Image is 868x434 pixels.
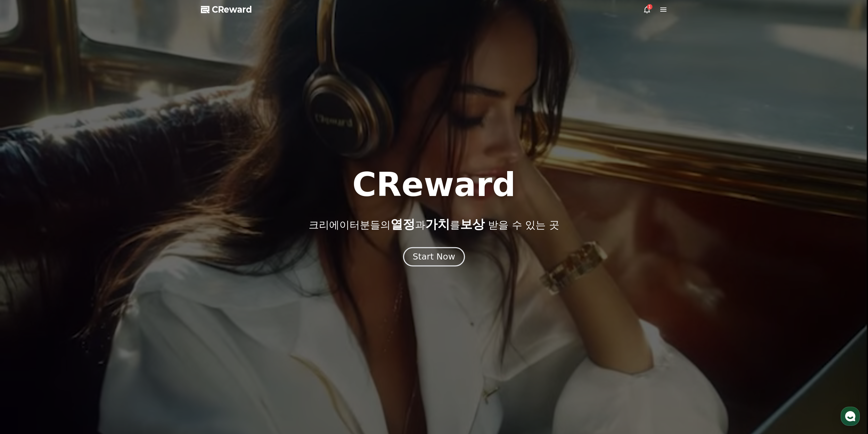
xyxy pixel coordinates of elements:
[460,217,485,231] span: 보상
[88,216,131,234] a: 설정
[21,227,26,232] span: 홈
[201,4,252,15] a: CReward
[643,5,651,14] a: 1
[309,218,559,231] p: 크리에이터분들의 과 를 받을 수 있는 곳
[403,247,465,266] button: Start Now
[404,254,464,261] a: Start Now
[45,216,88,234] a: 대화
[105,227,114,232] span: 설정
[352,168,516,201] h1: CReward
[2,216,45,234] a: 홈
[391,217,415,231] span: 열정
[212,4,252,15] span: CReward
[647,4,652,10] div: 1
[425,217,450,231] span: 가치
[413,251,455,263] div: Start Now
[62,227,71,233] span: 대화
